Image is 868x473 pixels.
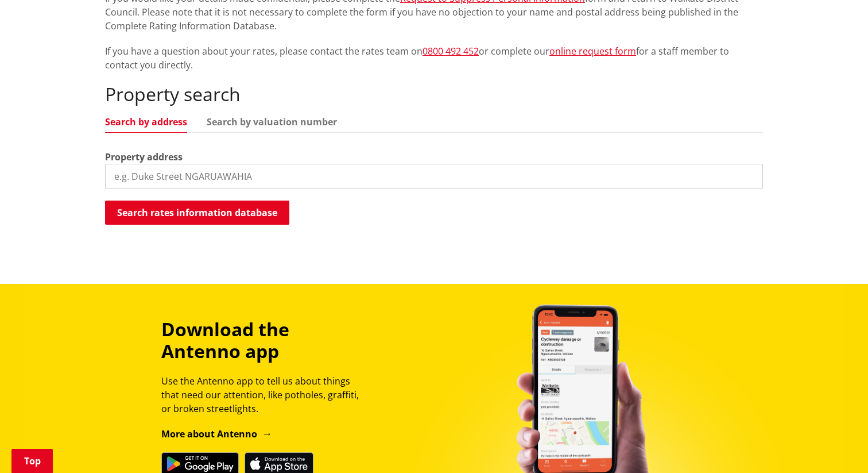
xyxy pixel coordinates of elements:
input: e.g. Duke Street NGARUAWAHIA [105,164,763,189]
a: Search by address [105,117,187,126]
iframe: Messenger Launcher [815,425,857,466]
p: If you have a question about your rates, please contact the rates team on or complete our for a s... [105,44,763,72]
p: Use the Antenno app to tell us about things that need our attention, like potholes, graffiti, or ... [161,374,369,416]
a: 0800 492 452 [423,45,479,57]
a: Top [11,449,53,473]
a: online request form [549,45,636,57]
h3: Download the Antenno app [161,318,369,363]
label: Property address [105,150,183,164]
a: More about Antenno [161,428,272,440]
a: Search by valuation number [207,117,337,126]
h2: Property search [105,83,763,105]
button: Search rates information database [105,201,289,225]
